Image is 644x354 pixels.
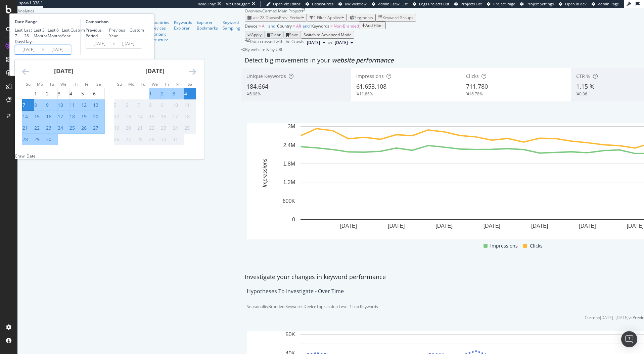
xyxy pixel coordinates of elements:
div: Keyword Sampling [223,19,240,31]
td: Selected. Friday, October 3, 2025 [173,88,184,99]
div: Carmax Main Project [262,8,302,14]
div: Devices [151,25,169,31]
div: 15 [149,113,154,120]
div: 10 [58,102,63,108]
span: Open Viz Editor [273,1,301,6]
div: [DATE] - [DATE] [600,315,629,320]
div: Last Year [62,27,71,39]
td: Not available. Thursday, October 23, 2025 [161,122,173,134]
div: arrow-right-arrow-left [302,8,305,12]
text: [DATE] [388,223,405,229]
div: Last 7 Days [15,27,24,44]
div: 18 [184,113,190,120]
div: Clear [271,32,281,38]
span: All [262,23,267,29]
div: 26 [81,125,87,131]
div: Structure [151,37,169,43]
span: and [303,23,310,29]
div: 3 [58,90,60,97]
div: 16.78% [469,91,483,97]
div: ReadOnly: [198,1,216,7]
div: 11 [184,102,190,108]
div: Overview [245,8,262,14]
a: KW Webflow [338,1,367,7]
div: Device [304,304,316,309]
text: 1.2M [283,180,295,185]
strong: [DATE] [54,67,73,75]
span: Country [277,23,292,29]
div: Calendar [15,59,203,153]
button: [DATE] [304,39,328,47]
td: Selected. Wednesday, September 24, 2025 [58,122,70,134]
span: Unique Keywords [246,73,286,79]
div: Keyword Groups [382,15,413,20]
span: Projects List [461,1,482,6]
div: 20 [126,125,131,131]
span: 711,780 [466,82,488,90]
div: 31 [173,136,178,143]
td: Not available. Tuesday, October 21, 2025 [137,122,149,134]
a: Explorer Bookmarks [197,19,218,31]
button: [DATE] [332,39,356,47]
td: Selected as end date. Saturday, October 4, 2025 [184,88,196,99]
div: 15 [34,113,40,120]
div: Date Range [15,19,79,25]
span: Project Settings [526,1,554,6]
div: 1 [34,90,37,97]
div: 19 [81,113,87,120]
td: Not available. Saturday, October 25, 2025 [184,122,196,134]
strong: [DATE] [145,67,165,75]
div: Last 3 Months [34,27,48,39]
div: Last 6 Months [48,27,62,39]
td: Not available. Friday, October 10, 2025 [173,99,184,111]
td: Selected. Monday, September 29, 2025 [34,134,46,145]
span: 2025 Aug. 31st [335,40,348,46]
text: [DATE] [435,223,452,229]
span: Admin Crawl List [378,1,408,6]
div: Countries [151,19,169,25]
td: Selected. Thursday, September 11, 2025 [70,99,81,111]
div: 29 [149,136,154,143]
text: 0 [292,217,295,222]
small: Th [164,81,169,87]
span: All [296,23,301,29]
small: Mo [128,81,134,87]
div: Previous Year [109,27,130,39]
span: 2025 Sep. 28th [307,40,320,46]
text: [DATE] [579,223,596,229]
a: Logs Projects List [413,1,449,7]
small: Fr [85,81,89,87]
td: Not available. Tuesday, October 28, 2025 [137,134,149,145]
small: Tu [49,81,54,87]
div: Open Intercom Messenger [621,331,637,347]
div: 4 [184,90,187,97]
div: 29 [34,136,40,143]
small: Sa [188,81,192,87]
span: and [268,23,275,29]
div: 16 [161,113,166,120]
div: 2 [161,90,164,97]
div: 9 [161,102,164,108]
td: Not available. Thursday, October 9, 2025 [161,99,173,111]
span: Impressions [490,242,518,250]
div: 2 [46,90,49,97]
text: [DATE] [484,223,500,229]
div: Hypotheses to Investigate - Over Time [247,288,344,295]
a: Projects List [454,1,482,7]
div: 0.06 [579,91,587,97]
small: Su [117,81,122,87]
div: 9 [46,102,49,108]
td: Selected. Sunday, September 28, 2025 [22,134,34,145]
text: 3M [288,124,295,129]
td: Selected. Wednesday, September 17, 2025 [58,111,70,122]
div: Previous Period [86,27,109,39]
span: Logs Projects List [419,1,449,6]
span: website performance [332,56,394,64]
a: Admin Crawl List [372,1,408,7]
div: Last 28 Days [24,27,34,44]
div: 24 [58,125,63,131]
td: Not available. Sunday, October 5, 2025 [114,99,126,111]
div: 30 [46,136,51,143]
